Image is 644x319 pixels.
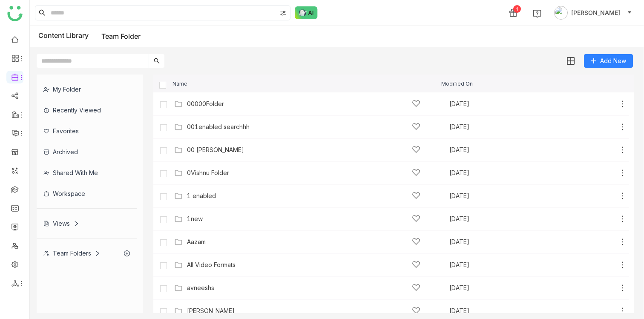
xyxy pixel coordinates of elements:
div: [DATE] [449,124,536,130]
div: Views [43,220,79,227]
span: Name [172,81,187,86]
img: Folder [174,100,183,108]
button: Add New [584,54,633,68]
span: Modified On [441,81,473,86]
img: Folder [174,146,183,154]
a: All Video Formats [187,262,236,268]
div: Content Library [38,31,141,42]
span: [PERSON_NAME] [571,8,620,17]
button: [PERSON_NAME] [552,6,634,20]
a: 1 enabled [187,193,216,199]
div: [DATE] [449,193,536,199]
img: Folder [174,169,183,177]
div: Workspace [37,183,137,204]
div: [DATE] [449,308,536,314]
div: My Folder [37,79,137,100]
a: 001enabled searchhh [187,124,250,130]
a: 00 [PERSON_NAME] [187,147,244,153]
div: 1 [513,5,521,13]
div: [DATE] [449,262,536,268]
img: help.svg [533,9,541,18]
div: [DATE] [449,216,536,222]
a: [PERSON_NAME] [187,308,235,314]
a: 1new [187,216,203,222]
div: [DATE] [449,170,536,176]
img: avatar [554,6,568,20]
a: avneeshs [187,285,214,291]
div: Favorites [37,121,137,141]
a: Aazam [187,239,206,245]
div: Archived [37,141,137,162]
div: [DATE] [449,239,536,245]
div: Shared with me [37,162,137,183]
span: Add New [600,56,626,66]
img: logo [7,6,23,21]
div: [DATE] [449,101,536,107]
img: grid.svg [567,57,575,65]
div: Recently Viewed [37,100,137,121]
img: Folder [174,215,183,223]
img: Folder [174,238,183,246]
a: Team Folder [101,32,141,40]
img: Folder [174,123,183,131]
img: Folder [174,284,183,292]
div: [DATE] [449,285,536,291]
a: 00000Folder [187,101,224,107]
img: Folder [174,192,183,200]
div: [DATE] [449,147,536,153]
img: Folder [174,261,183,269]
div: Team Folders [43,250,101,257]
img: Folder [174,307,183,315]
a: 0Vishnu Folder [187,170,229,176]
img: search-type.svg [280,10,287,17]
img: ask-buddy-normal.svg [295,6,318,19]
